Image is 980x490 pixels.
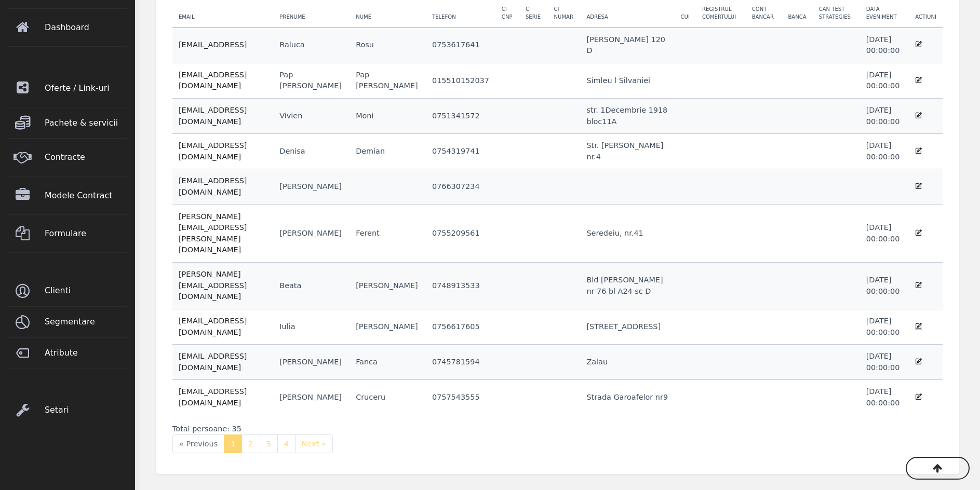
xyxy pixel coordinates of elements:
[8,391,127,429] a: Setari
[8,69,127,107] a: Oferte / Link-uri
[273,309,350,344] td: Iulia
[273,169,350,205] td: [PERSON_NAME]
[179,317,247,336] a: [EMAIL_ADDRESS][DOMAIN_NAME]
[915,112,922,120] a: Modifica
[426,380,495,415] td: 0757543555
[860,205,909,262] td: [DATE] 00:00:00
[350,380,426,415] td: Cruceru
[172,424,943,435] div: Total persoane: 35
[860,99,909,134] td: [DATE] 00:00:00
[45,307,127,336] span: Segmentare
[350,28,426,63] td: Rosu
[273,99,350,134] td: Vivien
[179,270,247,301] a: [PERSON_NAME][EMAIL_ADDRESS][DOMAIN_NAME]
[45,181,127,210] span: Modele Contract
[915,393,922,401] a: Modifica
[179,352,247,372] a: [EMAIL_ADDRESS][DOMAIN_NAME]
[45,74,127,103] span: Oferte / Link-uri
[273,28,350,63] td: Raluca
[350,263,426,309] td: [PERSON_NAME]
[224,434,242,453] span: 1
[273,263,350,309] td: Beata
[426,28,495,63] td: 0753617641
[860,345,909,380] td: [DATE] 00:00:00
[915,358,922,366] a: Modifica
[277,434,296,453] a: 4
[915,76,922,85] a: Modifica
[179,212,247,254] a: [PERSON_NAME][EMAIL_ADDRESS][PERSON_NAME][DOMAIN_NAME]
[45,108,127,138] span: Pachete & servicii
[179,106,247,126] a: [EMAIL_ADDRESS][DOMAIN_NAME]
[295,434,333,453] a: Next »
[915,322,922,331] a: Modifica
[426,263,495,309] td: 0748913533
[45,396,127,425] span: Setari
[426,309,495,344] td: 0756617605
[580,99,674,134] td: str. 1Decembrie 1918 bloc11A
[580,263,674,309] td: Bld [PERSON_NAME] nr 76 bl A24 sc D
[179,141,247,161] a: [EMAIL_ADDRESS][DOMAIN_NAME]
[179,40,247,49] a: [EMAIL_ADDRESS]
[8,176,127,214] a: Modele Contract
[179,176,247,196] a: [EMAIL_ADDRESS][DOMAIN_NAME]
[580,63,674,98] td: Simleu l Silvaniei
[860,380,909,415] td: [DATE] 00:00:00
[915,281,922,290] a: Modifica
[860,134,909,169] td: [DATE] 00:00:00
[273,134,350,169] td: Denisa
[860,309,909,344] td: [DATE] 00:00:00
[350,63,426,98] td: Pap [PERSON_NAME]
[915,40,922,49] a: Modifica
[350,205,426,262] td: Ferent
[426,169,495,205] td: 0766307234
[273,345,350,380] td: [PERSON_NAME]
[273,380,350,415] td: [PERSON_NAME]
[8,107,127,138] a: Pachete & servicii
[915,229,922,237] a: Modifica
[8,276,127,306] a: Clienti
[426,134,495,169] td: 0754319741
[580,345,674,380] td: Zalau
[580,205,674,262] td: Seredeiu, nr.41
[580,309,674,344] td: [STREET_ADDRESS]
[915,182,922,190] a: Modifica
[860,28,909,63] td: [DATE] 00:00:00
[915,147,922,155] a: Modifica
[426,99,495,134] td: 0751341572
[273,205,350,262] td: [PERSON_NAME]
[179,387,247,407] a: [EMAIL_ADDRESS][DOMAIN_NAME]
[350,345,426,380] td: Fanca
[580,28,674,63] td: [PERSON_NAME] 120 D
[8,139,127,176] a: Contracte
[45,276,127,305] span: Clienti
[426,205,495,262] td: 0755209561
[8,307,127,337] a: Segmentare
[580,134,674,169] td: Str. [PERSON_NAME] nr.4
[860,263,909,309] td: [DATE] 00:00:00
[426,63,495,98] td: 015510152037
[45,143,127,172] span: Contracte
[241,434,260,453] a: 2
[860,63,909,98] td: [DATE] 00:00:00
[580,380,674,415] td: Strada Garoafelor nr9
[45,219,127,248] span: Formulare
[350,99,426,134] td: Moni
[45,13,127,42] span: Dashboard
[260,434,278,453] a: 3
[8,9,127,47] a: Dashboard
[273,63,350,98] td: Pap [PERSON_NAME]
[45,338,127,367] span: Atribute
[8,338,127,369] a: Atribute
[350,309,426,344] td: [PERSON_NAME]
[8,215,127,253] a: Formulare
[426,345,495,380] td: 0745781594
[179,71,247,90] a: [EMAIL_ADDRESS][DOMAIN_NAME]
[350,134,426,169] td: Demian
